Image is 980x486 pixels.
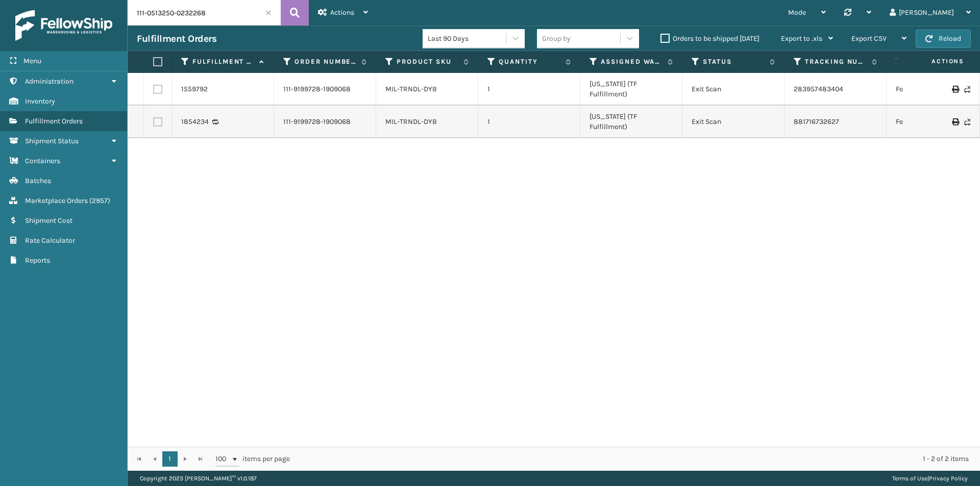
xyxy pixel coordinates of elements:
[162,451,178,467] a: 1
[916,30,971,48] button: Reload
[15,10,112,41] img: logo
[283,84,351,94] a: 111-9199728-1909068
[385,85,437,93] a: MIL-TRNDL-DYB
[25,77,73,86] span: Administration
[660,34,759,43] label: Orders to be shipped [DATE]
[601,57,663,66] label: Assigned Warehouse
[964,118,970,125] i: Never Shipped
[478,106,580,138] td: 1
[428,33,507,44] div: Last 90 Days
[964,86,970,93] i: Never Shipped
[542,33,571,44] div: Group by
[781,34,822,43] span: Export to .xls
[89,196,110,205] span: ( 2957 )
[703,57,765,66] label: Status
[805,57,867,66] label: Tracking Number
[25,236,75,245] span: Rate Calculator
[851,34,887,43] span: Export CSV
[892,471,968,486] div: |
[794,117,839,126] a: 881716732627
[499,57,560,66] label: Quantity
[192,57,254,66] label: Fulfillment Order Id
[283,117,351,127] a: 111-9199728-1909068
[385,117,437,126] a: MIL-TRNDL-DYB
[952,86,958,93] i: Print Label
[25,256,50,265] span: Reports
[899,53,970,70] span: Actions
[25,157,60,165] span: Containers
[25,176,51,185] span: Batches
[952,118,958,125] i: Print Label
[478,73,580,106] td: 1
[25,97,55,106] span: Inventory
[892,475,927,482] a: Terms of Use
[25,117,83,125] span: Fulfillment Orders
[25,137,79,145] span: Shipment Status
[295,57,356,66] label: Order Number
[330,8,354,17] span: Actions
[25,216,72,225] span: Shipment Cost
[25,196,88,205] span: Marketplace Orders
[794,85,843,93] a: 283957483404
[140,471,257,486] p: Copyright 2023 [PERSON_NAME]™ v 1.0.187
[137,33,216,45] h3: Fulfillment Orders
[215,451,290,467] span: items per page
[682,106,785,138] td: Exit Scan
[580,73,682,106] td: [US_STATE] (TF Fulfillment)
[215,454,231,464] span: 100
[682,73,785,106] td: Exit Scan
[23,57,41,65] span: Menu
[397,57,458,66] label: Product SKU
[304,454,969,464] div: 1 - 2 of 2 items
[929,475,968,482] a: Privacy Policy
[181,117,209,127] a: 1854234
[788,8,806,17] span: Mode
[580,106,682,138] td: [US_STATE] (TF Fulfillment)
[181,84,208,94] a: 1559792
